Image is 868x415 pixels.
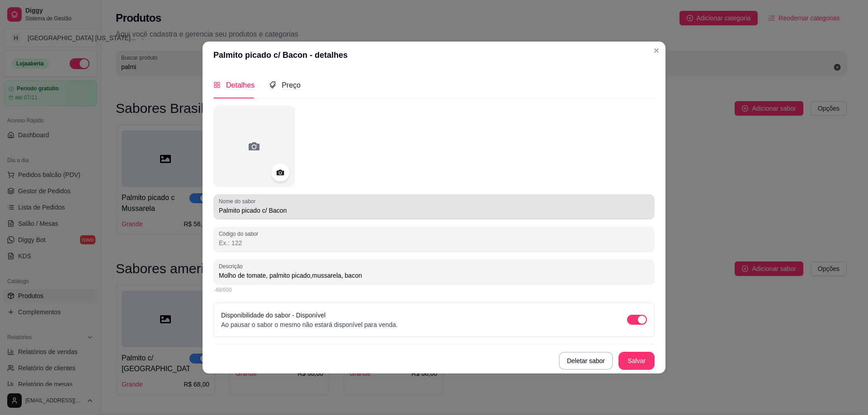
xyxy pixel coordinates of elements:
[213,81,221,89] span: appstore
[219,271,649,280] input: Descrição
[649,43,664,58] button: Close
[618,352,655,370] button: Salvar
[219,238,649,247] input: Código do sabor
[221,320,398,329] p: Ao pausar o sabor o mesmo não estará disponível para venda.
[269,81,276,89] span: tags
[219,197,259,205] label: Nome do sabor
[219,230,261,238] label: Código do sabor
[559,352,613,370] button: Deletar sabor
[282,81,301,89] span: Preço
[215,286,653,294] div: 48/600
[226,81,255,89] span: Detalhes
[219,206,649,215] input: Nome do sabor
[203,42,665,69] header: Palmito picado c/ Bacon - detalhes
[219,262,246,270] label: Descrição
[221,312,325,319] label: Disponibilidade do sabor - Disponível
